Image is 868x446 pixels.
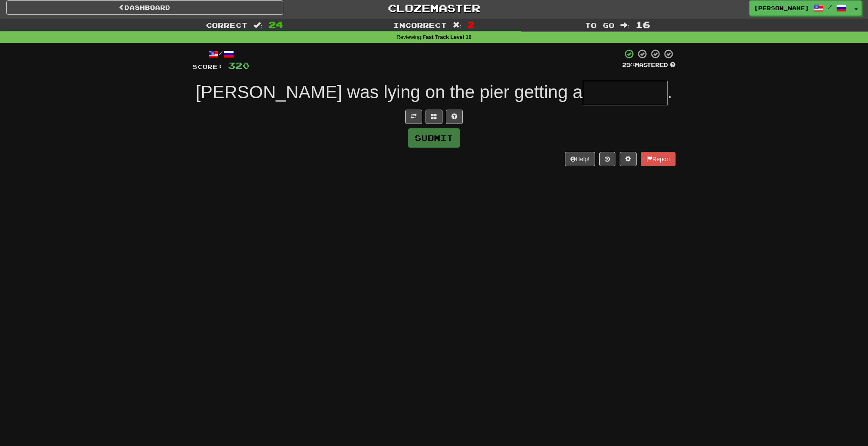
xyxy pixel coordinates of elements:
[599,152,615,166] button: Round history (alt+y)
[828,4,832,10] span: /
[467,19,475,30] span: 2
[641,152,676,166] button: Report
[196,82,583,102] span: [PERSON_NAME] was lying on the pier getting a
[754,4,809,12] span: [PERSON_NAME]
[636,19,650,30] span: 16
[565,152,595,166] button: Help!
[622,61,635,68] span: 25 %
[622,61,676,69] div: Mastered
[585,21,615,29] span: To go
[423,34,472,40] strong: Fast Track Level 10
[296,0,573,15] a: Clozemaster
[269,19,283,30] span: 24
[453,22,462,29] span: :
[426,110,442,124] button: Switch sentence to multiple choice alt+p
[405,110,422,124] button: Toggle translation (alt+t)
[668,82,673,102] span: .
[446,110,463,124] button: Single letter hint - you only get 1 per sentence and score half the points! alt+h
[6,0,283,15] a: Dashboard
[228,60,250,71] span: 320
[393,21,447,29] span: Incorrect
[192,63,223,70] span: Score:
[206,21,248,29] span: Correct
[253,22,263,29] span: :
[749,0,851,16] a: [PERSON_NAME] /
[192,49,250,59] div: /
[408,128,460,148] button: Submit
[620,22,630,29] span: :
